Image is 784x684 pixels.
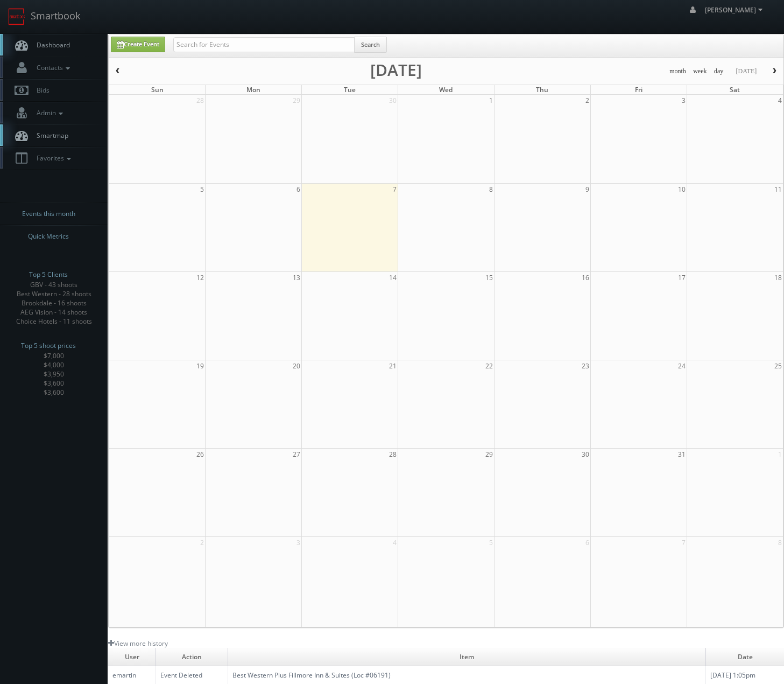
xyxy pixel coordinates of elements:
td: Item [228,648,705,666]
a: View more history [108,639,168,648]
span: 3 [295,537,301,548]
span: Top 5 Clients [29,269,68,280]
span: 17 [677,272,687,283]
span: 25 [773,360,783,372]
span: 1 [488,95,494,106]
span: 8 [777,537,783,548]
span: 2 [199,537,205,548]
span: 2 [584,95,590,106]
button: day [710,65,728,78]
span: 29 [484,449,494,460]
span: 28 [388,449,398,460]
span: 13 [292,272,301,283]
button: [DATE] [732,65,760,78]
button: month [666,65,690,78]
span: 4 [777,95,783,106]
span: 24 [677,360,687,372]
a: Create Event [111,37,165,52]
span: 21 [388,360,398,372]
span: 4 [392,537,398,548]
span: Wed [439,85,453,94]
span: 19 [195,360,205,372]
span: Quick Metrics [28,231,69,242]
span: 5 [199,184,205,195]
span: 30 [388,95,398,106]
span: Sat [730,85,740,94]
span: 26 [195,449,205,460]
span: 23 [581,360,590,372]
span: 20 [292,360,301,372]
span: 18 [773,272,783,283]
span: [PERSON_NAME] [705,5,766,15]
span: Tue [344,85,356,94]
span: 6 [295,184,301,195]
span: 12 [195,272,205,283]
td: Action [156,648,228,666]
span: Thu [536,85,548,94]
span: Events this month [22,208,75,219]
td: User [108,648,156,666]
span: 27 [292,449,301,460]
span: 9 [584,184,590,195]
input: Search for Events [173,37,355,52]
td: Date [706,648,784,666]
span: 10 [677,184,687,195]
span: Mon [246,85,260,94]
span: Admin [31,108,66,117]
span: 8 [488,184,494,195]
span: Dashboard [31,40,70,50]
button: week [689,65,711,78]
span: 29 [292,95,301,106]
span: Fri [635,85,642,94]
span: 11 [773,184,783,195]
span: 5 [488,537,494,548]
h2: [DATE] [370,65,422,75]
span: 7 [392,184,398,195]
span: 7 [681,537,687,548]
button: Search [354,37,387,53]
span: 28 [195,95,205,106]
span: 30 [581,449,590,460]
span: 14 [388,272,398,283]
span: Sun [151,85,164,94]
span: 22 [484,360,494,372]
span: 15 [484,272,494,283]
img: smartbook-logo.png [8,8,25,25]
span: Bids [31,86,50,95]
span: 3 [681,95,687,106]
span: 1 [777,449,783,460]
span: Smartmap [31,131,68,140]
span: Favorites [31,153,74,163]
span: Contacts [31,63,73,72]
span: 31 [677,449,687,460]
span: 16 [581,272,590,283]
span: 6 [584,537,590,548]
span: Top 5 shoot prices [21,340,76,351]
